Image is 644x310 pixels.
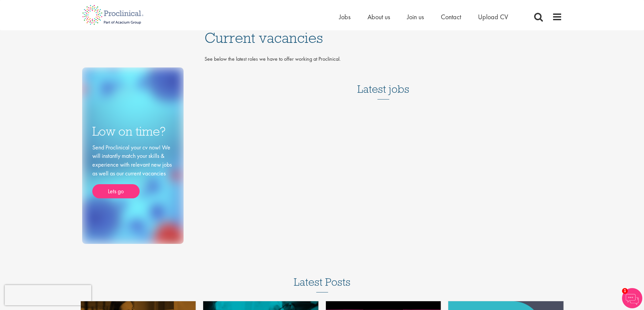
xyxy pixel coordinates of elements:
[367,12,390,21] a: About us
[5,285,91,305] iframe: reCAPTCHA
[339,12,351,21] a: Jobs
[622,288,628,294] span: 1
[205,29,323,47] span: Current vacancies
[294,276,351,292] h3: Latest Posts
[407,12,424,21] a: Join us
[478,12,508,21] a: Upload CV
[205,55,562,63] p: See below the latest roles we have to offer working at Proclinical.
[92,184,140,198] a: Lets go
[357,66,409,100] h3: Latest jobs
[622,288,642,308] img: Chatbot
[92,143,173,199] div: Send Proclinical your cv now! We will instantly match your skills & experience with relevant new ...
[92,125,173,138] h3: Low on time?
[441,12,461,21] a: Contact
